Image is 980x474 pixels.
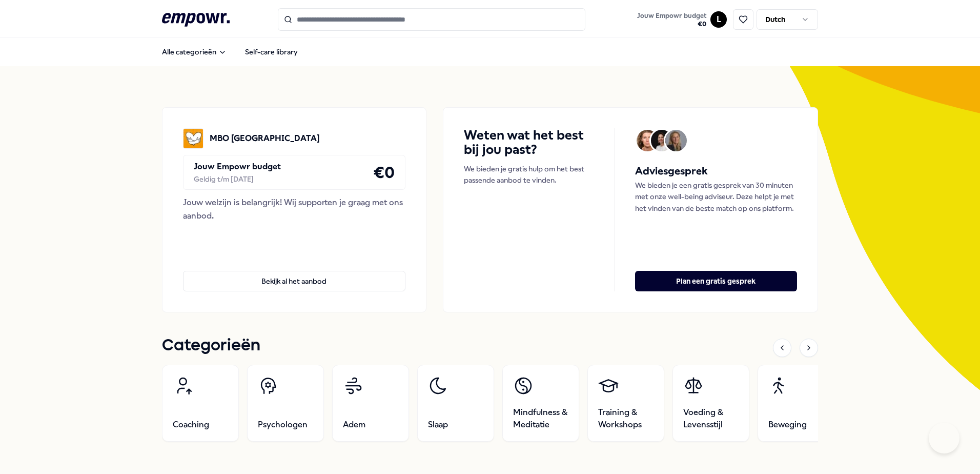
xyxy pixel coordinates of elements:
[587,365,664,442] a: Training & Workshops
[183,254,405,291] a: Bekijk al het aanbod
[598,406,654,431] span: Training & Workshops
[278,8,585,31] input: Search for products, categories or subcategories
[154,42,235,62] button: Alle categorieën
[929,423,959,453] iframe: Help Scout Beacon - Open
[237,42,306,62] a: Self-care library
[183,196,405,222] div: Jouw welzijn is belangrijk! Wij supporten je graag met ons aanbod.
[417,365,494,442] a: Slaap
[162,365,239,442] a: Coaching
[343,419,365,431] span: Adem
[194,160,281,173] p: Jouw Empowr budget
[247,365,324,442] a: Psychologen
[210,132,320,145] p: MBO [GEOGRAPHIC_DATA]
[513,406,568,431] span: Mindfulness & Meditatie
[183,271,405,291] button: Bekijk al het aanbod
[651,130,672,151] img: Avatar
[258,419,308,431] span: Psychologen
[637,12,706,20] span: Jouw Empowr budget
[154,42,306,62] nav: Main
[635,163,797,180] h5: Adviesgesprek
[428,419,448,431] span: Slaap
[758,365,834,442] a: Beweging
[373,160,395,185] h4: € 0
[332,365,409,442] a: Adem
[464,128,594,157] h4: Weten wat het best bij jou past?
[635,271,797,291] button: Plan een gratis gesprek
[502,365,579,442] a: Mindfulness & Meditatie
[633,9,710,30] a: Jouw Empowr budget€0
[635,10,708,30] button: Jouw Empowr budget€0
[635,180,797,214] p: We bieden je een gratis gesprek van 30 minuten met onze well-being adviseur. Deze helpt je met he...
[637,130,658,151] img: Avatar
[768,419,807,431] span: Beweging
[183,128,203,149] img: MBO Amersfoort
[464,163,594,186] p: We bieden je gratis hulp om het best passende aanbod te vinden.
[683,406,739,431] span: Voeding & Levensstijl
[665,130,687,151] img: Avatar
[710,11,727,28] button: L
[672,365,749,442] a: Voeding & Levensstijl
[194,173,281,185] div: Geldig t/m [DATE]
[637,20,706,28] span: € 0
[173,419,209,431] span: Coaching
[162,333,260,359] h1: Categorieën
